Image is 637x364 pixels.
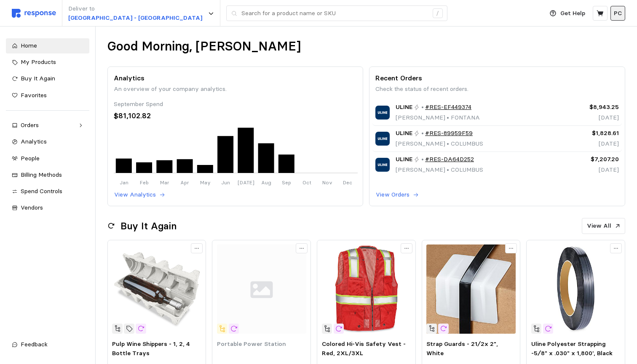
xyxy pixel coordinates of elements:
tspan: Jan [119,179,128,186]
p: $7,207.20 [562,155,619,164]
input: Search for a product name or SKU [241,6,428,21]
span: Vendors [21,204,43,211]
a: Favorites [6,88,89,103]
tspan: Nov [322,179,332,186]
p: $1,828.61 [562,129,619,138]
span: Buy It Again [21,74,55,82]
span: People [21,154,40,162]
tspan: Mar [160,179,169,186]
a: Buy It Again [6,71,89,86]
button: Feedback [6,337,89,352]
p: An overview of your company analytics. [114,85,357,94]
tspan: Aug [261,179,271,186]
p: • [421,103,424,112]
p: $8,943.25 [562,103,619,112]
span: Portable Power Station [217,340,286,348]
span: Analytics [21,138,47,145]
div: Orders [21,121,75,130]
tspan: Jun [221,179,230,186]
a: #RES-EF449374 [425,103,471,112]
span: Feedback [21,340,48,348]
a: Orders [6,118,89,133]
img: ULINE [375,132,389,146]
span: Spend Controls [21,187,62,195]
img: S-1656 [531,244,621,334]
a: Vendors [6,200,89,215]
span: • [445,166,451,173]
a: #RES-DA64D252 [425,155,474,164]
span: • [445,140,451,147]
p: [PERSON_NAME] COLUMBUS [396,139,483,149]
span: ULINE [396,155,412,164]
a: Analytics [6,134,89,149]
img: svg%3e [217,244,306,334]
a: Spend Controls [6,184,89,199]
button: PC [610,6,625,21]
span: ULINE [396,103,412,112]
p: View All [587,221,611,231]
p: [DATE] [562,139,619,149]
span: Billing Methods [21,171,62,178]
img: svg%3e [12,9,56,18]
p: Get Help [560,9,585,18]
img: ULINE [375,106,389,120]
p: [DATE] [562,113,619,122]
a: Billing Methods [6,167,89,183]
tspan: Sep [282,179,291,186]
p: View Analytics [114,190,156,199]
tspan: Apr [180,179,189,186]
div: September Spend [114,100,357,109]
button: View Orders [375,190,419,200]
span: Favorites [21,91,47,99]
button: View Analytics [114,190,166,200]
p: View Orders [376,190,409,199]
span: Pulp Wine Shippers - 1, 2, 4 Bottle Trays [112,340,190,357]
img: S-765 [426,244,516,334]
h1: Good Morning, [PERSON_NAME] [107,38,301,55]
p: [GEOGRAPHIC_DATA] - [GEOGRAPHIC_DATA] [68,13,202,23]
h2: Buy It Again [120,220,177,233]
tspan: Dec [343,179,352,186]
div: / [433,8,443,19]
p: [DATE] [562,165,619,175]
span: Home [21,42,37,49]
p: PC [614,9,622,18]
button: Get Help [545,5,590,21]
p: Check the status of recent orders. [375,85,619,94]
span: Uline Polyester Strapping -5⁄8" x .030" x 1,800', Black [531,340,613,357]
p: [PERSON_NAME] COLUMBUS [396,165,483,175]
tspan: May [200,179,210,186]
button: View All [582,218,625,234]
p: • [421,155,424,164]
span: ULINE [396,129,412,138]
img: ULINE [375,158,389,172]
tspan: [DATE] [237,179,254,186]
a: People [6,151,89,166]
a: My Products [6,55,89,70]
span: Colored Hi-Vis Safety Vest - Red, 2XL/3XL [322,340,406,357]
p: Recent Orders [375,73,619,83]
a: Home [6,38,89,53]
img: S-24716T [112,244,201,334]
p: • [421,129,424,138]
span: My Products [21,58,56,66]
img: S-22908R-2X [322,244,411,334]
span: • [445,114,451,121]
a: #RES-89959F59 [425,129,473,138]
tspan: Oct [302,179,311,186]
div: $81,102.82 [114,110,357,122]
p: Deliver to [68,4,202,13]
tspan: Feb [140,179,149,186]
span: Strap Guards - 21⁄2x 2", White [426,340,498,357]
p: Analytics [114,73,357,83]
p: [PERSON_NAME] FONTANA [396,113,480,122]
